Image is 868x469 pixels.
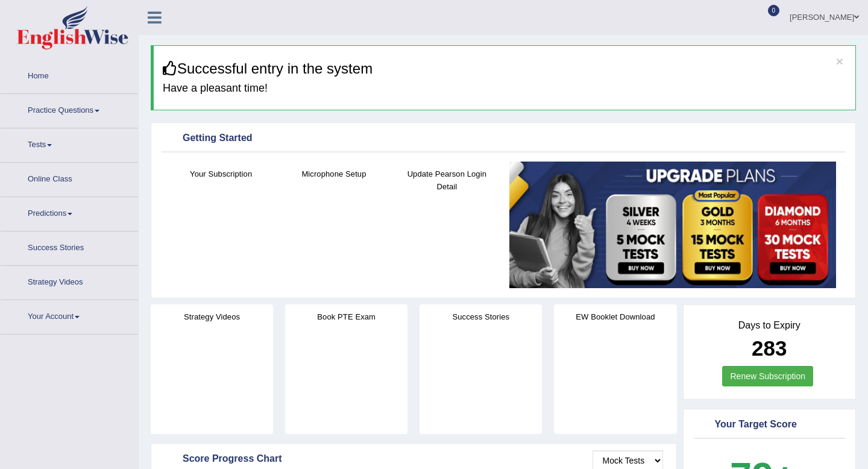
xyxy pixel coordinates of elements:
[1,266,138,296] a: Strategy Videos
[397,168,497,193] h4: Update Pearson Login Detail
[1,300,138,330] a: Your Account
[836,55,843,68] button: ×
[722,366,813,386] a: Renew Subscription
[285,310,407,323] h4: Book PTE Exam
[165,450,663,468] div: Score Progress Chart
[1,163,138,193] a: Online Class
[1,197,138,227] a: Predictions
[165,130,842,148] div: Getting Started
[509,162,836,288] img: small5.jpg
[1,60,138,90] a: Home
[697,416,843,434] div: Your Target Score
[697,320,843,331] h4: Days to Expiry
[554,310,676,323] h4: EW Booklet Download
[163,61,846,77] h3: Successful entry in the system
[768,5,780,16] span: 0
[420,310,542,323] h4: Success Stories
[1,128,138,159] a: Tests
[163,83,846,95] h4: Have a pleasant time!
[283,168,384,180] h4: Microphone Setup
[752,336,787,360] b: 283
[171,168,271,180] h4: Your Subscription
[1,94,138,124] a: Practice Questions
[151,310,273,323] h4: Strategy Videos
[1,231,138,262] a: Success Stories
